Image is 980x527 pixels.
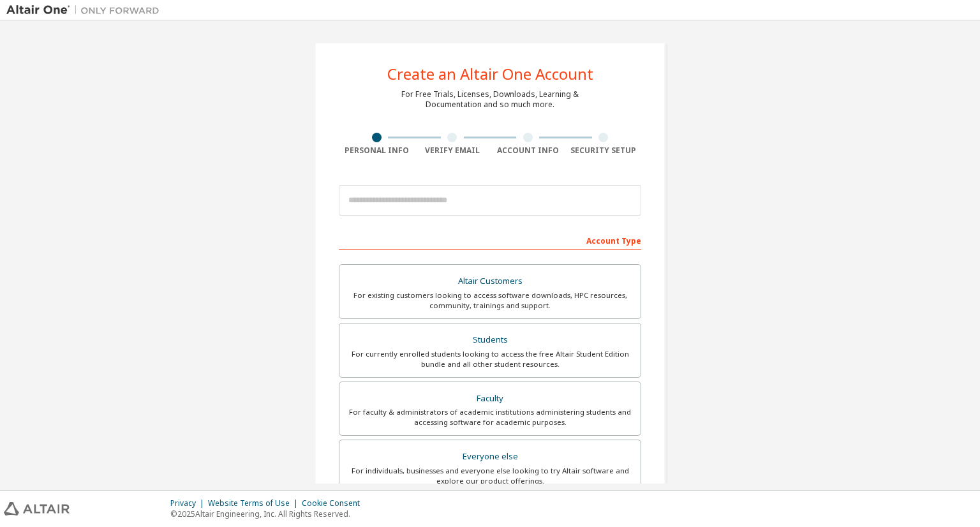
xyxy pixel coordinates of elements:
div: Cookie Consent [302,498,367,508]
div: Security Setup [566,145,642,156]
div: Personal Info [339,145,415,156]
img: Altair One [6,4,166,17]
div: Faculty [347,390,633,408]
div: Verify Email [415,145,491,156]
div: Students [347,331,633,349]
div: Altair Customers [347,272,633,290]
div: For faculty & administrators of academic institutions administering students and accessing softwa... [347,407,633,427]
img: altair_logo.svg [4,502,70,516]
div: Create an Altair One Account [387,66,593,82]
div: For Free Trials, Licenses, Downloads, Learning & Documentation and so much more. [401,89,579,110]
div: For individuals, businesses and everyone else looking to try Altair software and explore our prod... [347,466,633,486]
div: For existing customers looking to access software downloads, HPC resources, community, trainings ... [347,290,633,311]
div: Website Terms of Use [208,498,302,508]
div: For currently enrolled students looking to access the free Altair Student Edition bundle and all ... [347,349,633,369]
p: © 2025 Altair Engineering, Inc. All Rights Reserved. [170,508,367,519]
div: Privacy [170,498,208,508]
div: Account Type [339,230,641,250]
div: Everyone else [347,448,633,466]
div: Account Info [490,145,566,156]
